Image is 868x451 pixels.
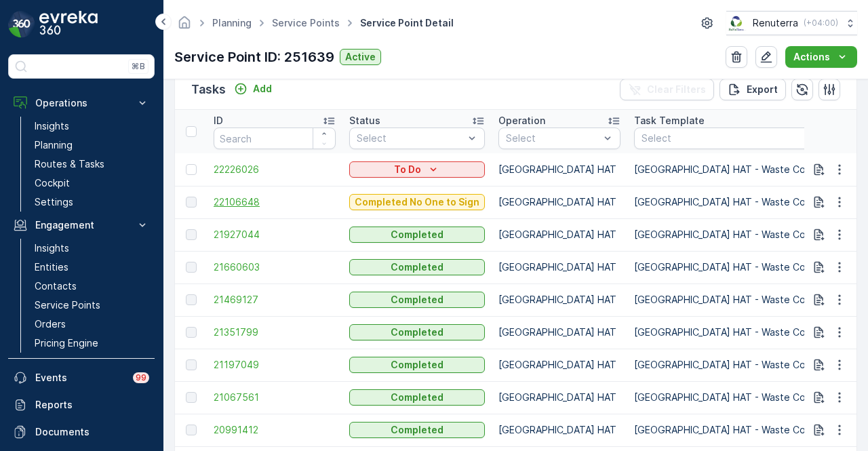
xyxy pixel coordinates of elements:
[132,61,145,72] p: ⌘B
[394,163,421,176] p: To Do
[498,423,620,437] p: [GEOGRAPHIC_DATA] HAT
[35,176,70,190] p: Cockpit
[214,128,336,149] input: Search
[391,423,443,437] p: Completed
[8,391,155,418] a: Reports
[29,136,155,155] a: Planning
[634,195,839,209] p: [GEOGRAPHIC_DATA] HAT - Waste Collection
[35,96,127,110] p: Operations
[345,50,376,64] p: Active
[726,16,747,31] img: Screenshot_2024-07-26_at_13.33.01.png
[634,228,839,241] p: [GEOGRAPHIC_DATA] HAT - Waste Collection
[349,194,485,210] button: Completed No One to Sign
[349,357,485,373] button: Completed
[498,293,620,307] p: [GEOGRAPHIC_DATA] HAT
[29,193,155,212] a: Settings
[186,262,197,273] div: Toggle Row Selected
[35,317,66,331] p: Orders
[726,11,857,35] button: Renuterra(+04:00)
[391,358,443,372] p: Completed
[29,296,155,315] a: Service Points
[391,228,443,241] p: Completed
[186,164,197,175] div: Toggle Row Selected
[349,161,485,178] button: To Do
[349,114,380,128] p: Status
[793,50,830,64] p: Actions
[634,391,839,404] p: [GEOGRAPHIC_DATA] HAT - Waste Collection
[214,358,336,372] a: 21197049
[253,82,272,96] p: Add
[8,418,155,446] a: Documents
[186,327,197,338] div: Toggle Row Selected
[29,174,155,193] a: Cockpit
[186,294,197,305] div: Toggle Row Selected
[785,46,857,68] button: Actions
[35,195,73,209] p: Settings
[498,391,620,404] p: [GEOGRAPHIC_DATA] HAT
[8,11,35,38] img: logo
[214,163,336,176] span: 22226026
[29,258,155,277] a: Entities
[634,423,839,437] p: [GEOGRAPHIC_DATA] HAT - Waste Collection
[634,358,839,372] p: [GEOGRAPHIC_DATA] HAT - Waste Collection
[29,239,155,258] a: Insights
[634,163,839,176] p: [GEOGRAPHIC_DATA] HAT - Waste Collection
[35,336,98,350] p: Pricing Engine
[719,79,786,100] button: Export
[214,326,336,339] a: 21351799
[634,326,839,339] p: [GEOGRAPHIC_DATA] HAT - Waste Collection
[498,195,620,209] p: [GEOGRAPHIC_DATA] HAT
[214,114,223,128] p: ID
[498,260,620,274] p: [GEOGRAPHIC_DATA] HAT
[498,163,620,176] p: [GEOGRAPHIC_DATA] HAT
[634,114,705,128] p: Task Template
[35,398,149,412] p: Reports
[214,228,336,241] a: 21927044
[804,18,838,28] p: ( +04:00 )
[391,260,443,274] p: Completed
[214,293,336,307] a: 21469127
[229,81,277,97] button: Add
[35,371,125,385] p: Events
[35,298,100,312] p: Service Points
[35,157,104,171] p: Routes & Tasks
[391,293,443,307] p: Completed
[498,228,620,241] p: [GEOGRAPHIC_DATA] HAT
[647,83,706,96] p: Clear Filters
[214,423,336,437] a: 20991412
[29,117,155,136] a: Insights
[357,132,464,145] p: Select
[35,425,149,439] p: Documents
[186,197,197,208] div: Toggle Row Selected
[498,114,545,128] p: Operation
[8,90,155,117] button: Operations
[214,391,336,404] a: 21067561
[340,49,381,65] button: Active
[349,259,485,275] button: Completed
[177,20,192,32] a: Homepage
[349,324,485,340] button: Completed
[186,392,197,403] div: Toggle Row Selected
[174,47,334,67] p: Service Point ID: 251639
[35,260,68,274] p: Entities
[272,17,340,28] a: Service Points
[753,16,798,30] p: Renuterra
[212,17,252,28] a: Planning
[642,132,818,145] p: Select
[357,16,456,30] span: Service Point Detail
[498,326,620,339] p: [GEOGRAPHIC_DATA] HAT
[349,227,485,243] button: Completed
[8,364,155,391] a: Events99
[391,326,443,339] p: Completed
[29,277,155,296] a: Contacts
[35,241,69,255] p: Insights
[355,195,479,209] p: Completed No One to Sign
[214,260,336,274] span: 21660603
[747,83,778,96] p: Export
[191,80,226,99] p: Tasks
